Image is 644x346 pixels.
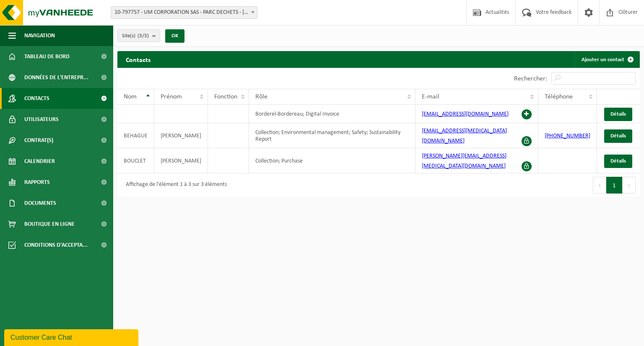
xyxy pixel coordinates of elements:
label: Rechercher: [514,75,547,82]
a: [EMAIL_ADDRESS][DOMAIN_NAME] [422,111,509,117]
button: 1 [606,177,623,194]
span: Détails [610,158,626,164]
a: Détails [604,129,632,143]
span: Fonction [214,93,237,100]
span: E-mail [422,93,439,100]
div: Affichage de l'élément 1 à 3 sur 3 éléments [122,178,227,193]
td: BEHAGUE [117,123,154,148]
td: BOUCLET [117,148,154,173]
iframe: chat widget [4,328,140,346]
span: 10-797757 - UM CORPORATION SAS - PARC DECHETS - BIACHE ST VAAST [111,7,257,18]
button: OK [165,29,184,43]
h2: Contacts [117,51,159,67]
span: Boutique en ligne [24,214,75,235]
span: Contrat(s) [24,130,53,151]
button: Next [623,177,636,194]
span: Détails [610,111,626,117]
span: Tableau de bord [24,46,70,67]
td: [PERSON_NAME] [154,123,208,148]
button: Previous [593,177,606,194]
a: [PERSON_NAME][EMAIL_ADDRESS][MEDICAL_DATA][DOMAIN_NAME] [422,153,506,169]
span: 10-797757 - UM CORPORATION SAS - PARC DECHETS - BIACHE ST VAAST [111,6,257,19]
span: Navigation [24,25,55,46]
span: Téléphone [545,93,573,100]
span: Données de l'entrepr... [24,67,88,88]
a: Ajouter un contact [575,51,639,68]
span: Utilisateurs [24,109,59,130]
td: Borderel-Bordereau; Digital Invoice [249,105,415,123]
span: Rôle [255,93,267,100]
span: Rapports [24,172,50,193]
span: Calendrier [24,151,55,172]
a: Détails [604,155,632,168]
span: Détails [610,133,626,139]
button: Site(s)(3/3) [117,29,160,42]
a: [PHONE_NUMBER] [545,133,590,139]
a: Détails [604,108,632,121]
span: Contacts [24,88,49,109]
a: [EMAIL_ADDRESS][MEDICAL_DATA][DOMAIN_NAME] [422,128,507,144]
count: (3/3) [138,33,149,39]
td: [PERSON_NAME] [154,148,208,173]
span: Nom [124,93,137,100]
span: Documents [24,193,56,214]
span: Site(s) [122,30,149,42]
span: Conditions d'accepta... [24,235,88,256]
td: Collection; Purchase [249,148,415,173]
td: Collection; Environmental management; Safety; Sustainability Report [249,123,415,148]
span: Prénom [161,93,182,100]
